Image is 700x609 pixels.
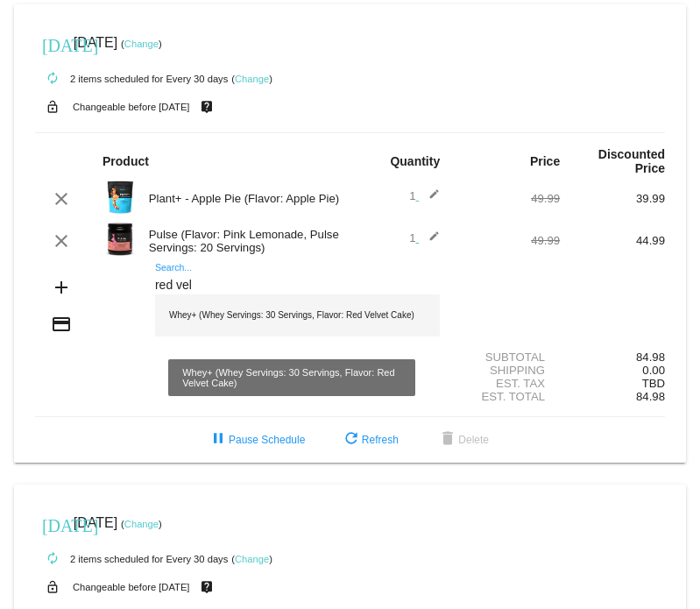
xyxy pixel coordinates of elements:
a: Change [235,74,269,84]
span: Delete [437,434,489,446]
mat-icon: live_help [196,96,217,118]
img: Image-1-Carousel-Plant-2lb-Apple-Pie-1000x1000-Transp.png [103,180,138,215]
mat-icon: edit [419,230,440,251]
a: Change [235,554,269,564]
mat-icon: live_help [196,576,217,598]
div: Plant+ - Apple Pie (Flavor: Apple Pie) [140,192,350,205]
mat-icon: [DATE] [42,513,63,535]
strong: Quantity [390,154,440,168]
small: ( ) [231,74,272,84]
div: 84.98 [560,351,665,364]
span: 0.00 [642,364,665,377]
span: TBD [642,377,665,390]
small: Changeable before [DATE] [73,102,190,112]
div: 49.99 [455,234,560,247]
small: 2 items scheduled for Every 30 days [35,74,228,84]
mat-icon: delete [437,429,458,450]
span: 1 [409,189,440,202]
img: Image-1-Carousel-Pulse-20S-Pink-Lemonade-Transp.png [103,222,138,257]
small: 2 items scheduled for Every 30 days [35,554,228,564]
mat-icon: pause [208,429,229,450]
a: Change [124,519,159,529]
mat-icon: lock_open [42,96,63,118]
span: Pause Schedule [208,434,305,446]
mat-icon: lock_open [42,576,63,598]
div: Whey+ (Whey Servings: 30 Servings, Flavor: Red Velvet Cake) [155,294,440,336]
div: Subtotal [455,351,560,364]
span: 1 [409,231,440,244]
small: ( ) [231,554,272,564]
mat-icon: refresh [341,429,362,450]
button: Pause Schedule [194,424,319,456]
strong: Price [530,154,560,168]
div: Shipping [455,364,560,377]
small: ( ) [121,519,162,529]
mat-icon: clear [51,230,72,251]
input: Search... [155,279,440,293]
mat-icon: credit_card [51,314,72,335]
small: Changeable before [DATE] [73,582,190,592]
small: ( ) [121,39,162,49]
div: 44.99 [560,234,665,247]
a: Change [124,39,159,49]
strong: Discounted Price [598,147,665,175]
mat-icon: [DATE] [42,33,63,54]
mat-icon: clear [51,188,72,209]
span: Refresh [341,434,399,446]
strong: Product [103,154,149,168]
button: Refresh [327,424,413,456]
div: 49.99 [455,192,560,205]
div: Est. Total [455,390,560,403]
mat-icon: add [51,277,72,298]
span: 84.98 [636,390,665,403]
mat-icon: autorenew [42,68,63,89]
mat-icon: edit [419,188,440,209]
button: Delete [423,424,503,456]
div: Est. Tax [455,377,560,390]
div: 39.99 [560,192,665,205]
mat-icon: autorenew [42,549,63,570]
div: Pulse (Flavor: Pink Lemonade, Pulse Servings: 20 Servings) [140,228,350,254]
